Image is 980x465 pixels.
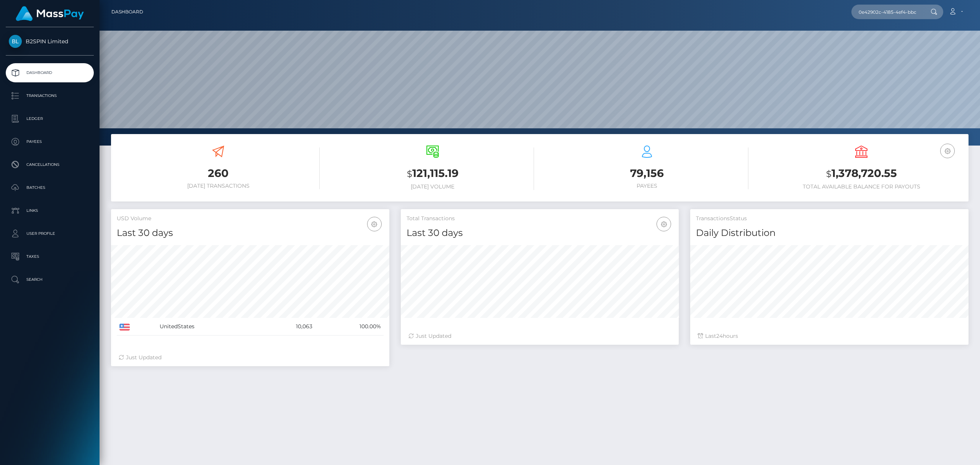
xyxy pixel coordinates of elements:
[9,205,91,216] p: Links
[9,274,91,285] p: Search
[111,4,143,20] a: Dashboard
[730,215,747,222] mh: Status
[6,178,94,197] a: Batches
[698,332,961,340] div: Last hours
[331,166,534,182] h3: 121,115.19
[6,201,94,220] a: Links
[696,215,963,223] h5: Transactions
[408,332,671,340] div: Just Updated
[315,318,384,336] td: 100.00%
[9,35,22,48] img: B2SPIN Limited
[9,113,91,124] p: Ledger
[760,166,963,182] h3: 1,378,720.55
[9,228,91,239] p: User Profile
[117,215,384,223] h5: USD Volume
[6,132,94,151] a: Payees
[9,67,91,79] p: Dashboard
[9,136,91,147] p: Payees
[6,270,94,289] a: Search
[851,5,923,19] input: Search...
[331,183,534,190] h6: [DATE] Volume
[157,318,260,336] td: United s
[260,318,315,336] td: 10,063
[117,166,320,181] h3: 260
[9,159,91,170] p: Cancellations
[826,169,831,179] small: $
[9,251,91,262] p: Taxes
[696,226,963,240] h4: Daily Distribution
[6,63,94,82] a: Dashboard
[760,183,963,190] h6: Total Available Balance for Payouts
[6,224,94,243] a: User Profile
[6,155,94,174] a: Cancellations
[6,109,94,128] a: Ledger
[178,323,192,330] mh: State
[407,215,673,223] h5: Total Transactions
[117,226,384,240] h4: Last 30 days
[546,183,748,189] h6: Payees
[407,226,673,240] h4: Last 30 days
[119,354,382,362] div: Just Updated
[546,166,748,181] h3: 79,156
[16,6,84,21] img: MassPay Logo
[716,332,723,339] span: 24
[9,90,91,102] p: Transactions
[119,324,130,331] img: US.png
[9,182,91,193] p: Batches
[6,86,94,105] a: Transactions
[6,247,94,266] a: Taxes
[407,169,412,179] small: $
[6,38,94,45] span: B2SPIN Limited
[117,183,320,189] h6: [DATE] Transactions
